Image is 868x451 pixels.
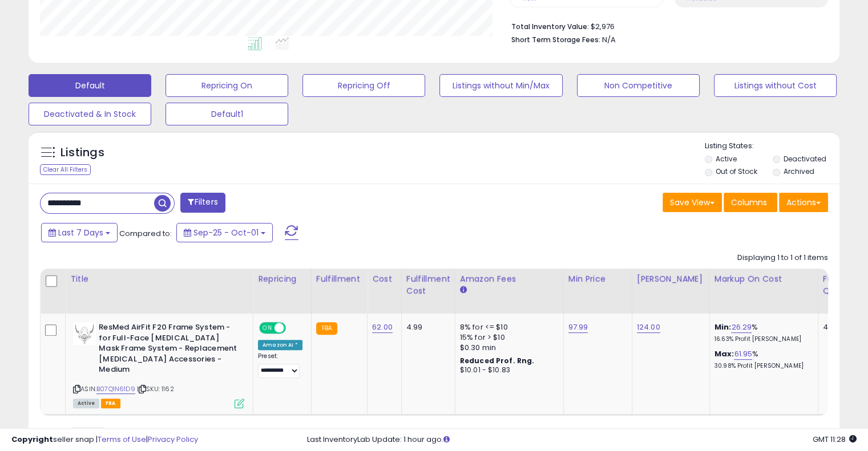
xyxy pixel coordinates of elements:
div: Fulfillment [316,273,362,285]
div: Min Price [568,273,627,285]
button: Save View [663,193,722,212]
button: Last 7 Days [41,223,118,242]
span: Last 7 Days [58,227,103,238]
div: Amazon Fees [460,273,559,285]
b: Short Term Storage Fees: [511,35,600,44]
div: $10.01 - $10.83 [460,365,555,375]
span: Sep-25 - Oct-01 [193,227,259,238]
button: Actions [779,193,828,212]
strong: Copyright [11,434,53,445]
div: Fulfillment Cost [406,273,450,297]
b: Min: [714,322,732,332]
a: 124.00 [637,322,660,333]
button: Columns [724,193,777,212]
span: ON [260,323,274,333]
button: Listings without Min/Max [439,74,562,97]
img: 31CQv3y9XgL._SL40_.jpg [73,322,96,345]
span: Columns [731,197,767,208]
label: Deactivated [783,154,826,164]
div: % [714,349,809,370]
div: 4.99 [406,322,446,332]
span: OFF [284,323,302,333]
button: Listings without Cost [714,74,837,97]
a: 26.29 [731,322,752,333]
label: Active [716,154,737,164]
div: 15% for > $10 [460,332,555,343]
a: Privacy Policy [148,434,198,445]
button: Non Competitive [577,74,700,97]
button: Filters [180,193,225,213]
div: [PERSON_NAME] [637,273,705,285]
button: Sep-25 - Oct-01 [176,223,273,242]
a: 61.95 [734,348,752,360]
a: 62.00 [372,322,393,333]
div: Displaying 1 to 1 of 1 items [737,253,828,263]
span: 2025-10-9 11:28 GMT [813,434,857,445]
div: Cost [372,273,397,285]
button: Repricing Off [302,74,425,97]
div: Amazon AI * [258,340,302,350]
li: $2,976 [511,19,819,32]
b: Total Inventory Value: [511,22,589,31]
div: Repricing [258,273,306,285]
div: Fulfillable Quantity [823,273,862,297]
button: Default [29,74,151,97]
button: Default1 [165,103,288,125]
div: Markup on Cost [714,273,813,285]
b: Max: [714,348,734,359]
span: FBA [101,399,120,408]
small: FBA [316,322,337,335]
b: Reduced Prof. Rng. [460,356,535,365]
div: ASIN: [73,322,244,407]
p: 16.63% Profit [PERSON_NAME] [714,335,809,343]
small: Amazon Fees. [460,285,467,295]
label: Out of Stock [716,166,757,176]
div: Last InventoryLab Update: 1 hour ago. [307,434,857,445]
div: Preset: [258,352,302,378]
h5: Listings [60,145,104,161]
div: % [714,322,809,343]
span: | SKU: 1162 [137,384,174,393]
div: Clear All Filters [40,164,91,175]
span: Compared to: [119,228,172,239]
div: seller snap | | [11,434,198,445]
a: 97.99 [568,322,588,333]
div: 8% for <= $10 [460,322,555,332]
label: Archived [783,166,814,176]
span: All listings currently available for purchase on Amazon [73,399,99,408]
b: ResMed AirFit F20 Frame System - for Full-Face [MEDICAL_DATA] Mask Frame System - Replacement [ME... [99,322,237,378]
p: Listing States: [705,141,839,152]
p: 30.98% Profit [PERSON_NAME] [714,362,809,370]
button: Deactivated & In Stock [29,103,151,125]
div: $0.30 min [460,343,555,353]
a: Terms of Use [98,434,146,445]
a: B07Q1N61D9 [96,384,135,394]
th: The percentage added to the cost of goods (COGS) that forms the calculator for Min & Max prices. [709,269,818,314]
button: Repricing On [165,74,288,97]
div: Title [70,273,248,285]
div: 45 [823,322,858,332]
span: N/A [602,34,616,45]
